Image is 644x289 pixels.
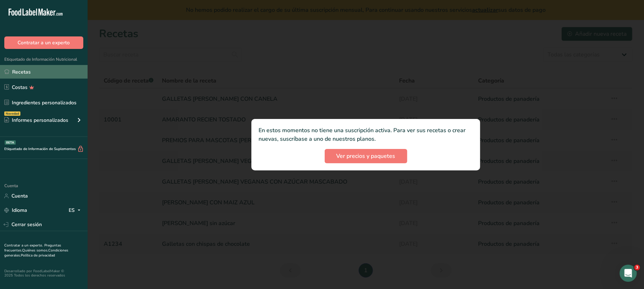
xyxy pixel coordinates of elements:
[4,243,61,253] a: Preguntas frecuentes.
[21,253,55,258] a: Política de privacidad
[4,248,68,258] a: Condiciones generales.
[22,248,48,253] a: Quiénes somos.
[6,111,19,116] font: Novedad
[69,207,75,214] font: ES
[259,126,466,143] font: En estos momentos no tiene una suscripción activa. Para ver sus recetas o crear nuevas, suscríbas...
[4,269,64,274] font: Desarrollado por FoodLabelMaker ©
[6,140,14,145] font: BETA
[12,207,27,214] font: Idioma
[12,84,28,91] font: Costas
[4,183,18,189] font: Cuenta
[4,36,83,49] button: Contratar a un experto
[325,149,407,163] button: Ver precios y paquetes
[4,56,77,62] font: Etiquetado de Información Nutricional
[4,146,76,151] font: Etiquetado de Información de Suplementos
[11,193,28,199] font: Cuenta
[18,39,70,46] font: Contratar a un experto
[636,265,639,270] font: 3
[4,243,43,248] a: Contratar a un experto.
[12,69,31,75] font: Recetas
[12,99,77,106] font: Ingredientes personalizados
[620,265,637,282] iframe: Chat en vivo de Intercom
[11,221,42,228] font: Cerrar sesión
[4,273,65,278] font: 2025 Todos los derechos reservados
[12,117,68,124] font: Informes personalizados
[336,152,395,160] font: Ver precios y paquetes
